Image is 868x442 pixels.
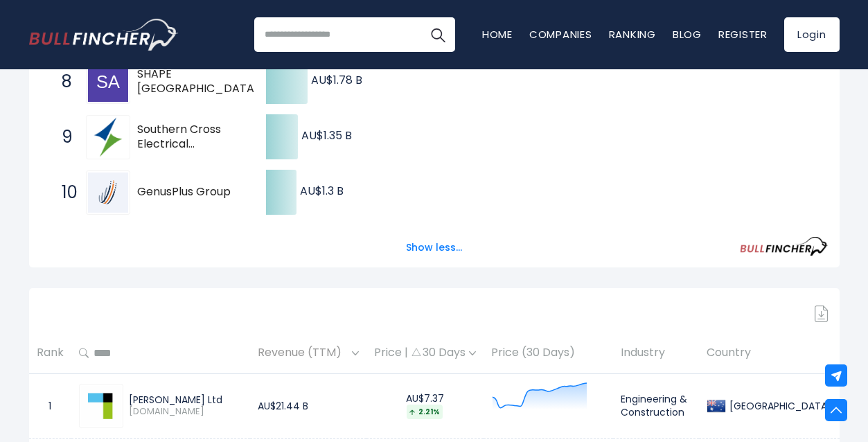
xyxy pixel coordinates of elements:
img: Bullfincher logo [29,19,179,51]
span: GenusPlus Group [137,185,242,200]
a: Home [482,27,513,42]
td: AU$21.44 B [250,373,366,438]
div: Price | 30 Days [374,346,476,360]
a: Companies [529,27,592,42]
img: GenusPlus Group [88,173,128,213]
td: Engineering & Construction [613,373,700,438]
div: [PERSON_NAME] Ltd [129,394,242,406]
div: 2.21% [407,405,443,419]
span: Southern Cross Electrical Engineering [137,123,242,152]
a: Login [784,17,840,52]
text: AU$1.3 B [300,183,344,199]
img: DOW.AX.png [81,386,121,426]
img: Southern Cross Electrical Engineering [88,117,128,157]
a: Ranking [609,27,656,42]
button: Show less... [398,236,470,259]
th: Industry [613,333,700,374]
a: Blog [673,27,702,42]
button: Search [420,17,455,52]
span: SHAPE [GEOGRAPHIC_DATA] [137,67,259,96]
span: Revenue (TTM) [258,342,348,364]
span: [DOMAIN_NAME] [129,406,242,418]
div: [GEOGRAPHIC_DATA] [726,400,831,412]
span: 10 [55,181,69,204]
th: Country [699,333,839,374]
th: Rank [29,333,71,374]
span: 8 [55,70,69,94]
span: 9 [55,125,69,149]
text: AU$1.35 B [301,127,352,143]
th: Price (30 Days) [484,333,613,374]
div: AU$7.37 [374,392,476,419]
a: Register [718,27,768,42]
td: 1 [29,373,71,438]
a: Go to homepage [29,19,178,51]
text: AU$1.78 B [311,72,362,88]
img: SHAPE Australia [88,62,128,102]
